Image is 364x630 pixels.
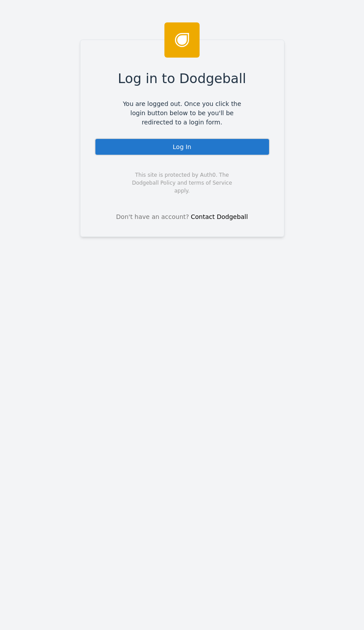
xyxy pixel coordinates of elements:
span: Don't have an account? [116,212,189,222]
div: Log In [95,138,270,156]
span: You are logged out. Once you click the login button below to be you'll be redirected to a login f... [116,99,248,127]
a: Contact Dodgeball [191,213,248,220]
span: This site is protected by Auth0. The Dodgeball Policy and terms of Service apply. [124,171,240,195]
span: Log in to Dodgeball [118,69,246,88]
